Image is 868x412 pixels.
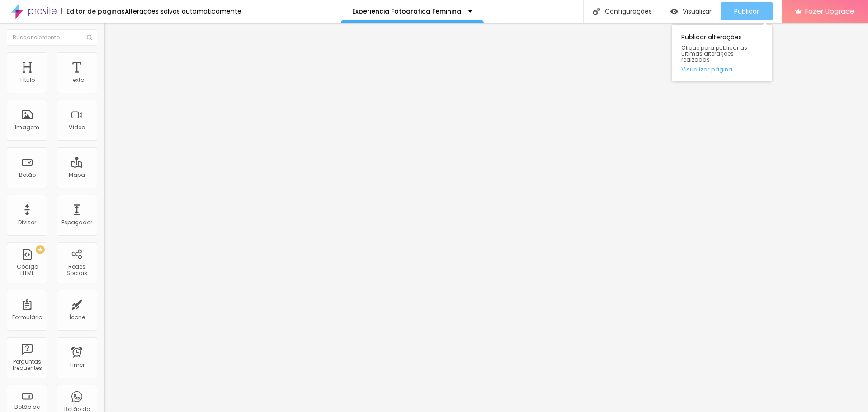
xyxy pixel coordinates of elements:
input: Buscar elemento [7,29,97,46]
button: Visualizar [661,2,721,20]
div: Vídeo [69,124,85,131]
span: Clique para publicar as ultimas alterações reaizadas [681,45,763,63]
a: Visualizar página [681,66,763,72]
div: Timer [69,362,85,368]
div: Imagem [15,124,39,131]
div: Ícone [69,314,85,321]
div: Texto [70,77,84,83]
div: Alterações salvas automaticamente [125,8,241,14]
button: Publicar [721,2,773,20]
div: Formulário [12,314,42,321]
img: Icone [593,8,600,15]
span: Publicar [734,8,759,15]
div: Mapa [69,172,85,178]
div: Código HTML [9,264,45,277]
div: Título [19,77,35,83]
div: Perguntas frequentes [9,359,45,372]
img: Icone [87,35,92,40]
span: Fazer Upgrade [805,7,854,15]
img: view-1.svg [670,8,678,15]
p: Experiência Fotográfica Feminina [352,8,461,14]
div: Espaçador [61,219,92,226]
span: Visualizar [683,8,712,15]
div: Divisor [18,219,36,226]
div: Publicar alterações [672,25,772,81]
div: Editor de páginas [61,8,125,14]
div: Redes Sociais [59,264,94,277]
div: Botão [19,172,36,178]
